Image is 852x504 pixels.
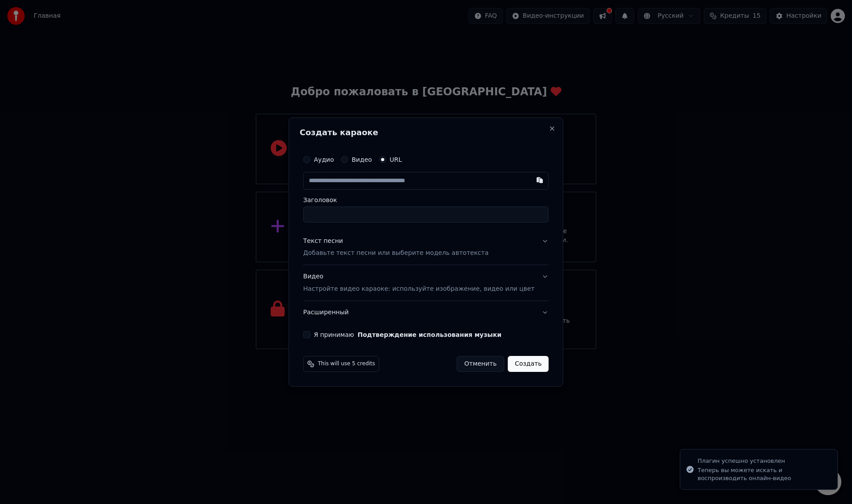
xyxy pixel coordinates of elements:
div: Видео [303,273,534,294]
label: URL [390,156,402,163]
label: Я принимаю [314,332,501,338]
button: Текст песниДобавьте текст песни или выберите модель автотекста [303,230,548,265]
p: Настройте видео караоке: используйте изображение, видео или цвет [303,285,534,293]
button: Создать [508,356,548,372]
label: Видео [351,156,372,163]
label: Заголовок [303,197,548,203]
button: ВидеоНастройте видео караоке: используйте изображение, видео или цвет [303,266,548,301]
div: Текст песни [303,237,343,246]
span: This will use 5 credits [318,360,375,367]
label: Аудио [314,156,334,163]
h2: Создать караоке [300,129,552,137]
p: Добавьте текст песни или выберите модель автотекста [303,249,489,258]
button: Отменить [457,356,504,372]
button: Я принимаю [358,332,501,338]
button: Расширенный [303,301,548,324]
